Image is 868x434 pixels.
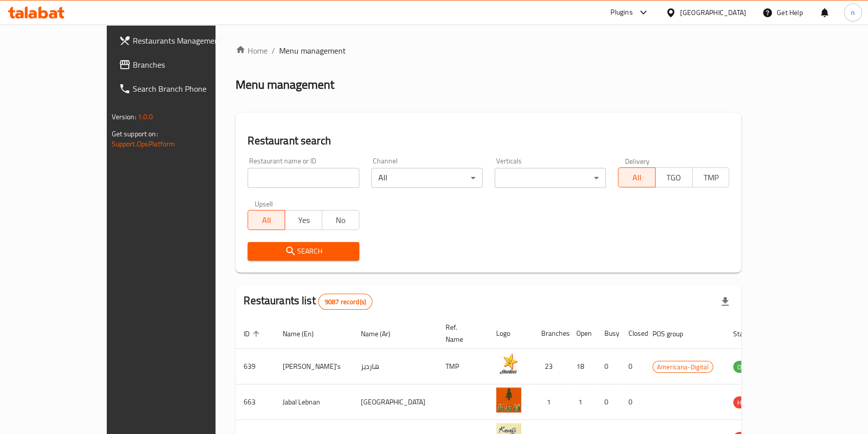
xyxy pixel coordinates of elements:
[496,352,521,377] img: Hardee's
[596,384,620,420] td: 0
[653,361,713,373] span: Americana-Digital
[248,210,285,230] button: All
[244,293,372,310] h2: Restaurants list
[236,45,741,57] nav: breadcrumb
[133,59,244,71] span: Branches
[568,384,596,420] td: 1
[244,328,263,340] span: ID
[660,170,689,185] span: TGO
[655,167,693,187] button: TGO
[620,384,644,420] td: 0
[318,294,372,310] div: Total records count
[625,157,650,164] label: Delivery
[713,290,737,314] div: Export file
[112,137,175,150] a: Support.OpsPlatform
[446,321,476,345] span: Ref. Name
[653,328,696,340] span: POS group
[111,77,252,101] a: Search Branch Phone
[112,127,158,140] span: Get support on:
[596,318,620,349] th: Busy
[236,45,268,57] a: Home
[680,7,746,18] div: [GEOGRAPHIC_DATA]
[283,328,327,340] span: Name (En)
[279,45,346,57] span: Menu management
[568,349,596,384] td: 18
[533,349,568,384] td: 23
[138,110,153,123] span: 1.0.0
[319,297,372,307] span: 9087 record(s)
[692,167,730,187] button: TMP
[618,167,656,187] button: All
[533,384,568,420] td: 1
[495,168,606,188] div: ​
[610,7,632,19] div: Plugins
[236,384,275,420] td: 663
[289,213,318,228] span: Yes
[353,384,438,420] td: [GEOGRAPHIC_DATA]
[112,110,136,123] span: Version:
[133,83,244,95] span: Search Branch Phone
[596,349,620,384] td: 0
[697,170,726,185] span: TMP
[133,35,244,47] span: Restaurants Management
[438,349,488,384] td: TMP
[275,384,353,420] td: Jabal Lebnan
[248,242,359,261] button: Search
[733,361,758,373] div: OPEN
[488,318,533,349] th: Logo
[361,328,403,340] span: Name (Ar)
[733,328,766,340] span: Status
[622,170,652,185] span: All
[256,245,351,258] span: Search
[733,361,758,373] span: OPEN
[353,349,438,384] td: هارديز
[236,77,334,93] h2: Menu management
[733,396,763,408] div: HIDDEN
[255,200,273,207] label: Upsell
[111,53,252,77] a: Branches
[111,29,252,53] a: Restaurants Management
[322,210,359,230] button: No
[272,45,275,57] li: /
[252,213,281,228] span: All
[620,349,644,384] td: 0
[533,318,568,349] th: Branches
[733,397,763,408] span: HIDDEN
[851,7,855,18] span: n
[236,349,275,384] td: 639
[371,168,483,188] div: All
[496,387,521,412] img: Jabal Lebnan
[248,133,729,148] h2: Restaurant search
[275,349,353,384] td: [PERSON_NAME]'s
[568,318,596,349] th: Open
[285,210,322,230] button: Yes
[248,168,359,188] input: Search for restaurant name or ID..
[620,318,644,349] th: Closed
[326,213,355,228] span: No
